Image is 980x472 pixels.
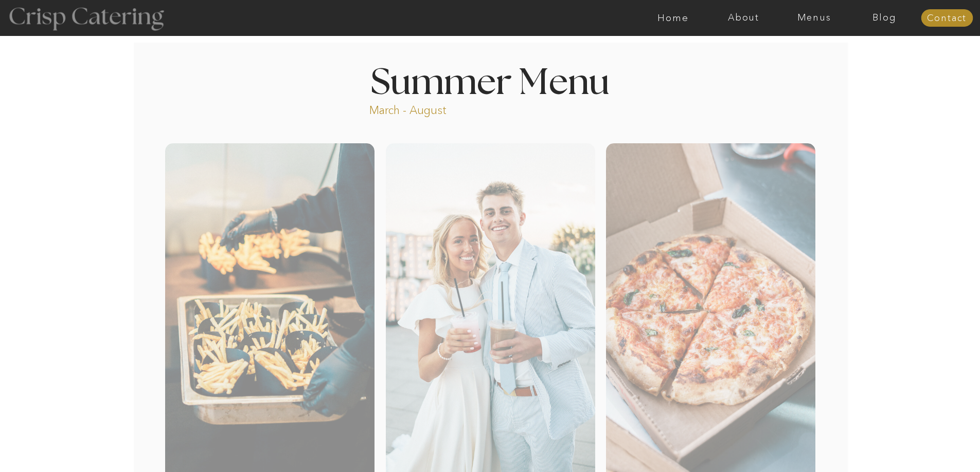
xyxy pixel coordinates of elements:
p: March - August [369,103,511,115]
h1: Summer Menu [347,65,633,96]
a: Contact [921,13,973,24]
a: Menus [779,13,849,23]
a: Blog [849,13,920,23]
a: About [708,13,779,23]
a: Home [638,13,708,23]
